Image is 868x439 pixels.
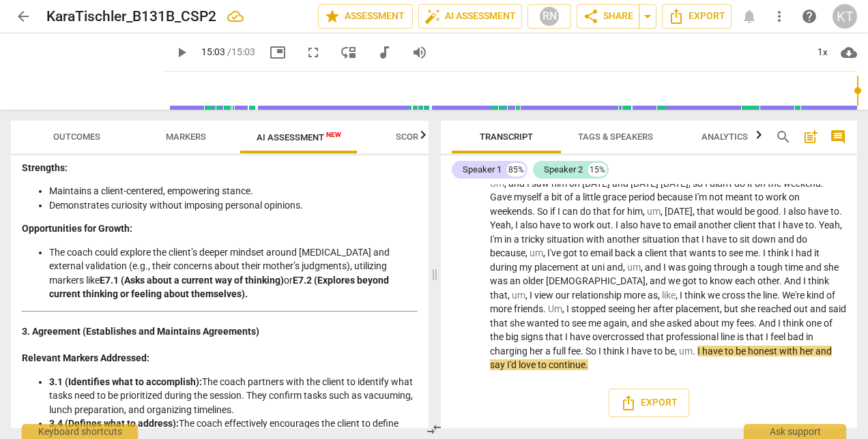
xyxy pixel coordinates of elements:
[100,275,284,286] strong: E7.1 (Asks about a current way of thinking)
[530,290,534,301] span: I
[490,262,519,273] span: during
[579,247,590,258] span: to
[784,275,803,286] span: And
[490,192,514,202] span: Gave
[814,247,820,258] span: it
[802,129,819,145] span: post_add
[596,219,611,230] span: out
[539,6,560,27] div: RN
[645,247,669,258] span: client
[543,247,547,258] span: ,
[627,262,641,273] span: Filler word
[783,206,788,217] span: I
[169,40,194,65] button: Play
[603,318,627,329] span: again
[588,318,603,329] span: me
[22,424,138,439] div: Keyboard shortcuts
[532,206,537,217] span: .
[620,219,640,230] span: also
[806,318,824,329] span: one
[725,192,755,202] span: meant
[407,40,432,65] button: Volume
[771,8,787,25] span: more_vert
[336,40,361,65] button: View player as separate pane
[663,219,674,230] span: to
[746,331,766,342] span: that
[699,275,710,286] span: to
[582,178,612,189] span: [DATE]
[684,290,708,301] span: think
[555,290,572,301] span: our
[657,192,695,202] span: because
[510,275,523,286] span: an
[15,8,31,25] span: arrow_back
[796,234,807,245] span: do
[729,234,740,245] span: to
[682,275,699,286] span: got
[658,290,662,301] span: ,
[735,275,757,286] span: each
[779,206,783,217] span: .
[805,219,814,230] span: to
[324,8,341,25] span: star
[714,262,750,273] span: through
[301,40,325,65] button: Fullscreen
[490,234,504,245] span: I'm
[616,219,620,230] span: I
[637,247,645,258] span: a
[720,303,724,314] span: ,
[693,206,697,217] span: ,
[611,219,616,230] span: .
[318,4,413,29] button: Assessment
[759,318,778,329] span: And
[758,219,778,230] span: that
[841,44,857,61] span: cloud_download
[763,290,777,301] span: line
[645,262,663,273] span: and
[750,262,757,273] span: a
[779,275,784,286] span: .
[824,318,833,329] span: of
[227,46,255,57] span: / 15:03
[565,331,570,342] span: I
[706,234,729,245] span: have
[665,206,693,217] span: [DATE]
[717,206,744,217] span: would
[824,262,839,273] span: she
[490,275,510,286] span: was
[744,424,846,439] div: Ask support
[669,247,689,258] span: that
[583,8,633,25] span: Share
[544,163,583,177] div: Speaker 2
[514,303,543,314] span: friends
[562,206,580,217] span: can
[372,40,396,65] button: Switch to audio player
[575,192,583,202] span: a
[490,247,525,258] span: because
[546,275,646,286] span: [DEMOGRAPHIC_DATA]
[737,331,746,342] span: is
[778,234,796,245] span: and
[755,192,766,202] span: to
[745,247,758,258] span: me
[270,44,286,61] span: picture_in_picture
[698,219,734,230] span: another
[663,262,668,273] span: I
[525,247,530,258] span: ,
[666,331,721,342] span: professional
[689,247,718,258] span: wants
[768,247,791,258] span: think
[662,290,676,301] span: Filler word
[830,129,846,145] span: comment
[504,234,514,245] span: in
[650,275,668,286] span: and
[701,132,748,142] span: Analytics
[265,40,290,65] button: Picture in picture
[809,42,835,63] div: 1x
[797,4,822,29] a: Help
[791,247,796,258] span: I
[480,132,533,142] span: Transcript
[710,275,735,286] span: know
[564,192,575,202] span: of
[227,8,244,25] div: All changes saved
